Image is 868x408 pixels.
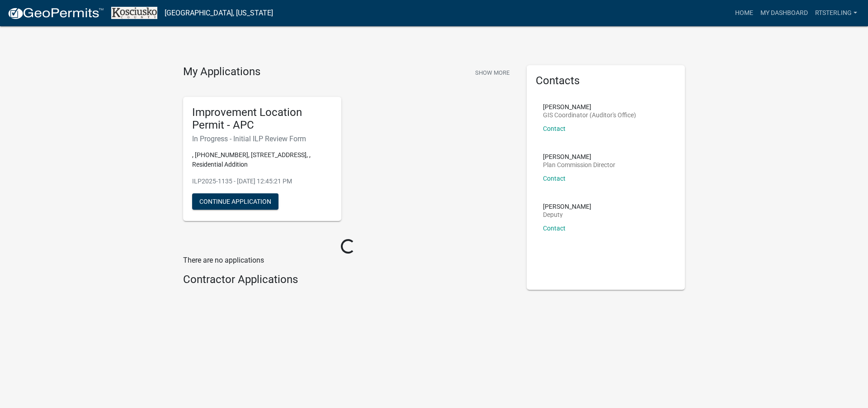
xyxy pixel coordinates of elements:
[543,225,566,232] a: Contact
[472,65,513,80] button: Show More
[543,112,636,118] p: GIS Coordinator (Auditor's Office)
[536,74,676,87] h5: Contacts
[183,255,513,266] p: There are no applications
[543,125,566,132] a: Contact
[757,5,811,22] a: My Dashboard
[543,203,591,210] p: [PERSON_NAME]
[192,106,332,132] h5: Improvement Location Permit - APC
[192,150,332,169] p: , [PHONE_NUMBER], [STREET_ADDRESS], , Residential Addition
[192,193,278,210] button: Continue Application
[183,273,513,286] h4: Contractor Applications
[543,154,615,160] p: [PERSON_NAME]
[811,5,861,22] a: rtsterling
[543,104,636,110] p: [PERSON_NAME]
[543,162,615,168] p: Plan Commission Director
[192,134,332,143] h6: In Progress - Initial ILP Review Form
[165,5,273,21] a: [GEOGRAPHIC_DATA], [US_STATE]
[731,5,757,22] a: Home
[183,273,513,290] wm-workflow-list-section: Contractor Applications
[543,211,591,218] p: Deputy
[543,175,566,182] a: Contact
[111,7,157,19] img: Kosciusko County, Indiana
[192,177,332,186] p: ILP2025-1135 - [DATE] 12:45:21 PM
[183,65,260,79] h4: My Applications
